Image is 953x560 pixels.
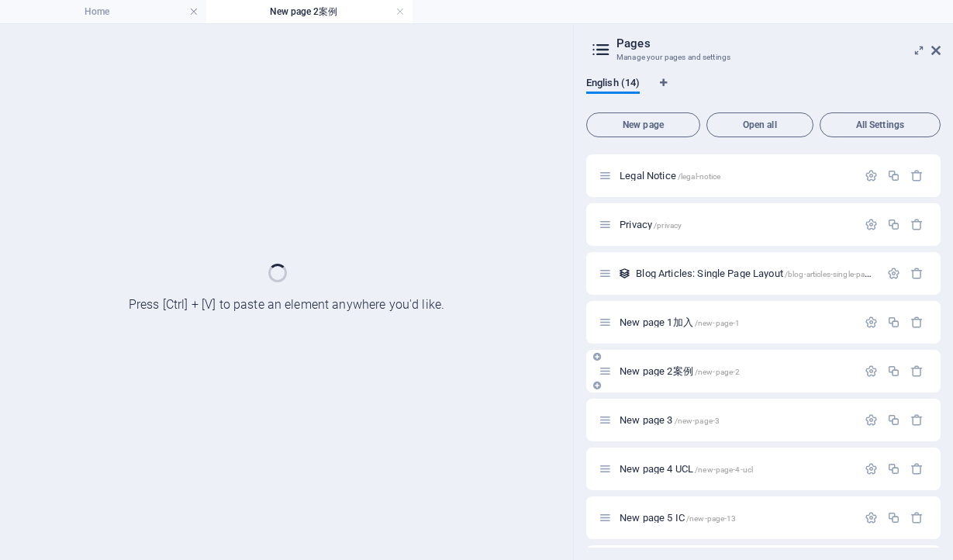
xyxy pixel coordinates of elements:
[586,74,640,95] span: English (14)
[686,514,737,523] span: /new-page-13
[616,50,910,64] h3: Manage your pages and settings
[695,465,753,474] span: /new-page-4-ucl
[887,169,900,182] div: Duplicate
[910,169,924,182] div: Remove
[618,267,631,280] div: This layout is used as a template for all items (e.g. a blog post) of this collection. The conten...
[620,512,736,524] span: Click to open page
[615,513,857,523] div: New page 5 IC/new-page-13
[910,511,924,524] div: Remove
[620,219,682,230] span: Click to open page
[887,462,900,475] div: Duplicate
[615,464,857,474] div: New page 4 UCL/new-page-4-ucl
[586,77,941,106] div: Language Tabs
[631,268,879,278] div: Blog Articles: Single Page Layout/blog-articles-single-page-layout
[615,415,857,425] div: New page 3/new-page-3
[865,316,878,329] div: Settings
[206,3,413,20] h4: New page 2案例
[865,218,878,231] div: Settings
[620,170,720,181] span: Click to open page
[887,413,900,427] div: Duplicate
[865,365,878,378] div: Settings
[865,413,878,427] div: Settings
[615,171,857,181] div: Legal Notice/legal-notice
[887,365,900,378] div: Duplicate
[887,267,900,280] div: Settings
[616,36,941,50] h2: Pages
[820,112,941,137] button: All Settings
[675,417,720,425] span: /new-page-3
[910,218,924,231] div: Remove
[695,319,741,327] span: /new-page-1
[785,270,898,278] span: /blog-articles-single-page-layout
[910,316,924,329] div: Remove
[615,366,857,376] div: New page 2案例/new-page-2
[887,218,900,231] div: Duplicate
[620,365,740,377] span: New page 2案例
[865,462,878,475] div: Settings
[620,414,720,426] span: Click to open page
[636,268,897,279] span: Click to open page
[827,120,934,130] span: All Settings
[910,365,924,378] div: Remove
[615,317,857,327] div: New page 1加入/new-page-1
[678,172,721,181] span: /legal-notice
[695,368,741,376] span: /new-page-2
[593,120,693,130] span: New page
[910,413,924,427] div: Remove
[865,511,878,524] div: Settings
[887,511,900,524] div: Duplicate
[887,316,900,329] div: Duplicate
[620,316,740,328] span: Click to open page
[706,112,813,137] button: Open all
[620,463,753,475] span: Click to open page
[910,462,924,475] div: Remove
[910,267,924,280] div: Remove
[865,169,878,182] div: Settings
[654,221,682,230] span: /privacy
[615,220,857,230] div: Privacy/privacy
[586,112,700,137] button: New page
[713,120,806,130] span: Open all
